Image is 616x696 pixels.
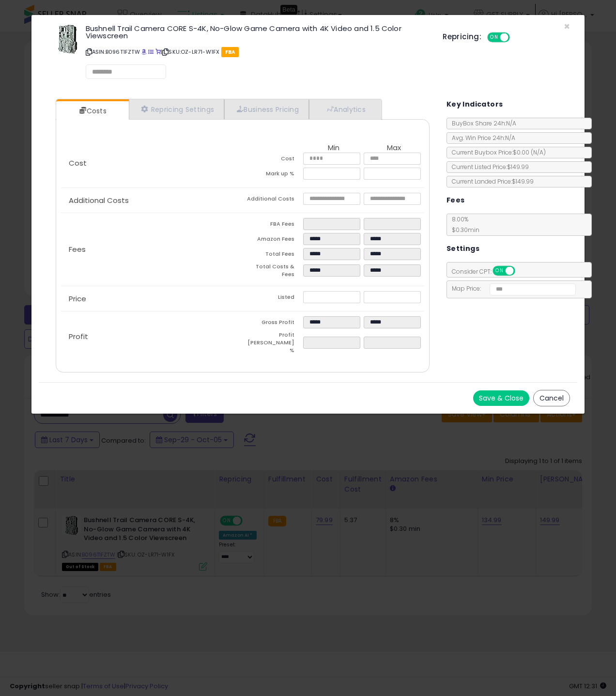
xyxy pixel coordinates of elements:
span: × [564,19,570,33]
span: OFF [508,33,524,42]
span: FBA [221,47,239,57]
span: Current Buybox Price: [447,148,546,156]
td: Gross Profit [243,316,303,331]
img: 51XUQm8LttL._SL60_.jpg [53,25,82,54]
p: ASIN: B096T1FZTW | SKU: OZ-LR71-W1FX [86,44,429,60]
a: Repricing Settings [129,99,225,119]
a: Analytics [309,99,381,119]
h3: Bushnell Trail Camera CORE S-4K, No-Glow Game Camera with 4K Video and 1.5 Color Viewscreen [86,25,429,39]
p: Additional Costs [61,197,243,204]
a: Costs [56,101,128,121]
span: 8.00 % [447,215,479,234]
span: OFF [513,267,529,275]
span: Avg. Win Price 24h: N/A [447,134,515,142]
td: Mark up % [243,168,303,183]
span: ON [488,33,500,42]
span: $0.00 [513,148,546,156]
button: Cancel [533,390,570,406]
span: Map Price: [447,284,576,293]
a: All offer listings [148,48,154,56]
h5: Key Indicators [447,98,503,110]
th: Min [303,144,364,153]
td: Profit [PERSON_NAME] % [243,331,303,357]
th: Max [364,144,424,153]
p: Price [61,295,243,303]
span: $0.30 min [447,226,479,234]
td: Total Costs & Fees [243,263,303,281]
a: Your listing only [155,48,161,56]
p: Fees [61,246,243,253]
p: Cost [61,159,243,167]
a: BuyBox page [141,48,147,56]
span: Consider CPT: [447,267,528,276]
span: Current Landed Price: $149.99 [447,177,534,186]
td: Total Fees [243,248,303,263]
span: ( N/A ) [531,148,546,156]
td: Cost [243,153,303,168]
td: FBA Fees [243,218,303,233]
a: Business Pricing [224,99,309,119]
span: ON [493,267,506,275]
td: Amazon Fees [243,233,303,248]
span: Current Listed Price: $149.99 [447,163,529,171]
h5: Repricing: [443,33,481,41]
td: Listed [243,291,303,306]
span: BuyBox Share 24h: N/A [447,119,516,127]
h5: Fees [447,194,465,206]
p: Profit [61,333,243,340]
h5: Settings [447,243,479,255]
button: Save & Close [473,390,529,406]
td: Additional Costs [243,193,303,208]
